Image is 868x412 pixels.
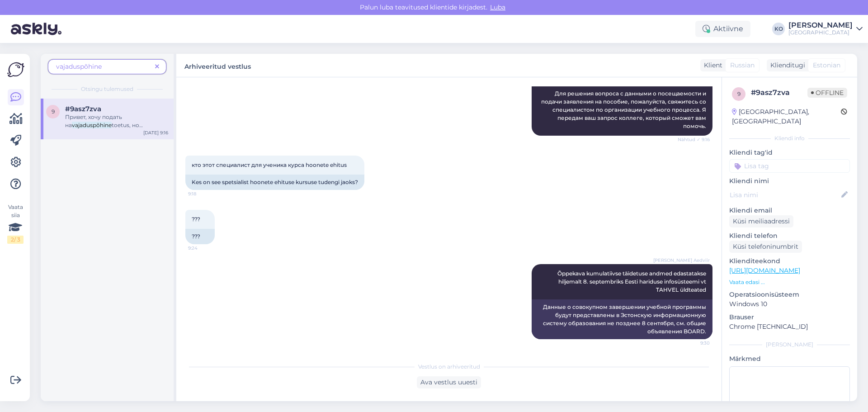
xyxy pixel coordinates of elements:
span: ??? [192,216,200,223]
span: [PERSON_NAME] Aedviir [653,257,710,264]
div: Klient [700,61,722,70]
div: Vaata siia [7,203,24,244]
p: Kliendi telefon [729,231,850,241]
div: 2 / 3 [7,236,24,244]
div: Kliendi info [729,134,850,142]
div: Ava vestlus uuesti [417,376,481,388]
div: Kes on see spetsialist hoonete ehituse kursuse tudengi jaoks? [185,175,364,190]
p: Windows 10 [729,299,850,309]
span: 9:18 [188,190,222,197]
div: Küsi telefoninumbrit [729,241,802,253]
span: Otsingu tulemused [81,85,133,93]
p: Vaata edasi ... [729,278,850,286]
div: # 9asz7zva [751,87,807,98]
span: vajaduspõhine [56,62,102,71]
span: Nähtud ✓ 9:16 [676,136,710,143]
span: #9asz7zva [65,105,101,113]
span: Estonian [813,61,840,70]
p: Kliendi nimi [729,176,850,186]
span: Vestlus on arhiveeritud [418,363,480,371]
mark: vajaduspõhine [72,122,112,128]
span: 9 [737,90,741,97]
span: кто этот специалист для ученика курса hoonete ehitus [192,161,347,168]
label: Arhiveeritud vestlus [184,59,251,71]
input: Lisa tag [729,159,850,173]
span: Offline [807,88,847,98]
span: Luba [487,3,508,11]
div: [PERSON_NAME] [729,341,850,349]
a: [URL][DOMAIN_NAME] [729,266,800,275]
div: ??? [185,229,215,244]
img: Askly Logo [7,61,24,78]
span: Õppekava kumulatiivse täidetuse andmed edastatakse hiljemalt 8. septembriks Eesti hariduse infosü... [557,270,708,293]
div: [GEOGRAPHIC_DATA] [788,29,853,36]
div: Данные о совокупном завершении учебной программы будут представлены в Эстонскую информационную си... [532,299,712,339]
p: Operatsioonisüsteem [729,290,850,299]
span: 9:24 [188,245,222,251]
p: Kliendi tag'id [729,148,850,157]
div: Klienditugi [767,61,805,70]
div: [DATE] 9:16 [143,129,168,136]
p: Kliendi email [729,206,850,215]
div: Aktiivne [695,21,750,37]
span: Привет, хочу подать на [65,114,122,128]
p: Chrome [TECHNICAL_ID] [729,322,850,331]
p: Märkmed [729,354,850,364]
input: Lisa nimi [730,190,840,200]
span: Здравствуйте! Для решения вопроса с данными о посещаемости и подачи заявления на пособие, пожалуй... [541,74,708,129]
div: Küsi meiliaadressi [729,215,793,227]
div: [GEOGRAPHIC_DATA], [GEOGRAPHIC_DATA] [732,107,841,126]
p: Klienditeekond [729,256,850,266]
span: toetus, но написано, что посетил в прошлом втором полугодии меньше 75 процентов лекций, в системе... [65,122,167,194]
div: [PERSON_NAME] [788,22,853,29]
span: 9:30 [676,340,710,346]
span: Russian [730,61,755,70]
div: KO [772,23,785,35]
span: 9 [52,108,55,115]
a: [PERSON_NAME][GEOGRAPHIC_DATA] [788,22,863,36]
p: Brauser [729,313,850,322]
